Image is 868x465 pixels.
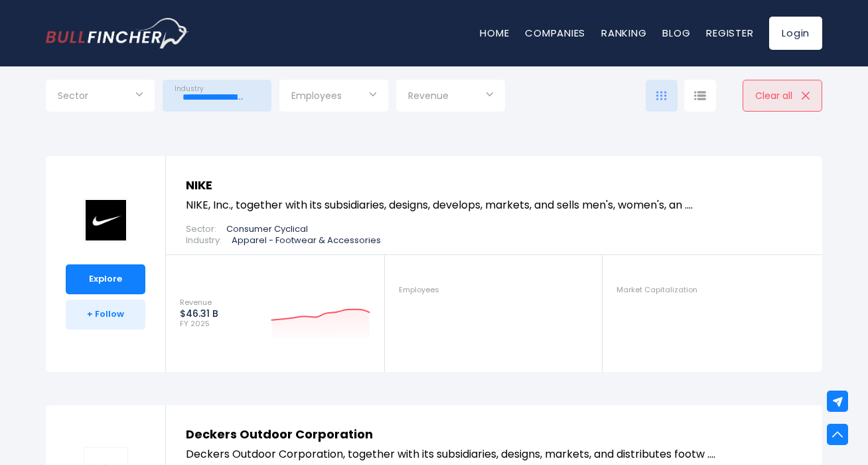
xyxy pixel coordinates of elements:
[180,298,218,307] span: Revenue
[186,235,222,246] span: Industry:
[706,26,753,40] a: Register
[656,91,667,100] img: icon-comp-grid.svg
[84,198,128,242] img: NKE logo
[175,85,259,109] input: Selection
[58,90,88,102] span: Sector
[743,80,822,112] button: Clear all
[186,426,373,442] a: Deckers Outdoor Corporation
[186,197,802,213] p: NIKE, Inc., together with its subsidiaries, designs, develops, markets, and sells men's, women's,...
[525,26,585,40] a: Companies
[399,286,439,294] span: Employees
[166,268,384,359] a: Revenue $46.31 B FY 2025
[58,85,143,109] input: Selection
[180,308,218,320] strong: $46.31 B
[601,26,646,40] a: Ranking
[291,90,342,102] span: Employees
[180,320,218,328] span: FY 2025
[480,26,509,40] a: Home
[408,90,449,102] span: Revenue
[385,268,603,312] a: Employees
[603,268,821,312] a: Market Capitalization
[694,91,706,100] img: icon-comp-list-view.svg
[66,264,145,294] a: Explore
[408,85,493,109] input: Selection
[226,224,308,235] p: Consumer Cyclical
[66,300,145,329] a: + Follow
[291,85,376,109] input: Selection
[232,235,381,246] p: Apparel - Footwear & Accessories
[186,224,216,235] span: Sector:
[769,17,822,50] a: Login
[46,18,189,48] img: Bullfincher logo
[662,26,690,40] a: Blog
[186,446,802,462] p: Deckers Outdoor Corporation, together with its subsidiaries, designs, markets, and distributes fo...
[616,286,697,294] span: Market Capitalization
[46,18,188,48] a: Go to homepage
[175,84,204,93] span: Industry
[186,177,212,193] a: NIKE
